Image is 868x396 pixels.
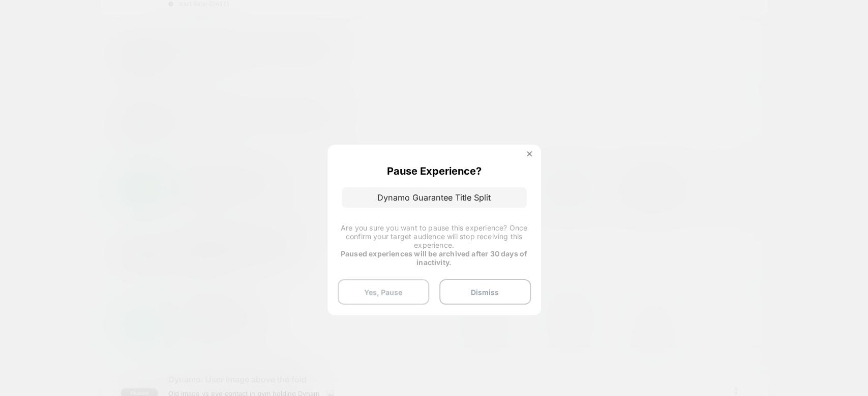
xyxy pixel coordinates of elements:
span: Are you sure you want to pause this experience? Once confirm your target audience will stop recei... [341,223,527,249]
button: Yes, Pause [338,279,429,305]
p: Pause Experience? [387,165,482,177]
button: Dismiss [439,279,531,305]
img: close [527,151,532,156]
p: Dynamo Guarantee Title Split [342,187,527,208]
strong: Paused experiences will be archived after 30 days of inactivity. [341,249,527,267]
